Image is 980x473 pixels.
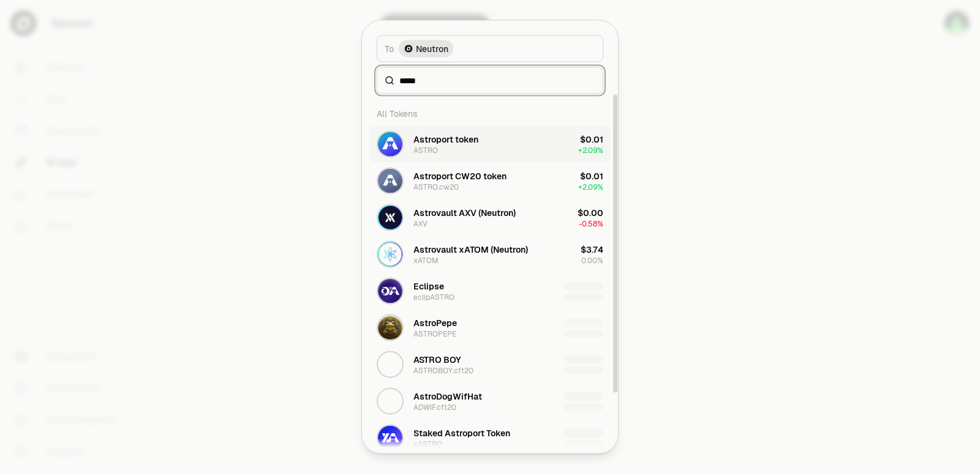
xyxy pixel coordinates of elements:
[369,199,611,236] button: AXV LogoAstrovault AXV (Neutron)AXV$0.00-0.58%
[413,182,459,192] div: ASTRO.cw20
[369,125,611,162] button: ASTRO LogoAstroport tokenASTRO$0.01+2.09%
[413,292,454,302] div: eclipASTRO
[416,42,448,54] span: Neutron
[578,145,603,155] span: + 2.09%
[369,309,611,346] button: ASTROPEPE LogoAstroPepeASTROPEPE
[378,132,402,156] img: ASTRO Logo
[369,346,611,382] button: ASTROBOY.cft20 LogoASTRO BOYASTROBOY.cft20
[578,206,603,218] div: $0.00
[369,101,611,125] div: All Tokens
[413,390,482,402] div: AstroDogWifHat
[413,218,428,228] div: AXV
[369,382,611,419] button: ADWIF.cft20 LogoAstroDogWifHatADWIF.cft20
[413,365,473,375] div: ASTROBOY.cft20
[378,278,402,303] img: eclipASTRO Logo
[413,353,461,365] div: ASTRO BOY
[580,133,603,145] div: $0.01
[581,243,603,255] div: $3.74
[369,272,611,309] button: eclipASTRO LogoEclipseeclipASTRO
[413,255,439,265] div: xATOM
[378,425,402,450] img: xASTRO Logo
[385,42,394,54] span: To
[578,182,603,192] span: + 2.09%
[369,162,611,199] button: ASTRO.cw20 LogoAstroport CW20 tokenASTRO.cw20$0.01+2.09%
[413,169,507,182] div: Astroport CW20 token
[413,206,516,218] div: Astrovault AXV (Neutron)
[413,316,457,329] div: AstroPepe
[378,168,402,193] img: ASTRO.cw20 Logo
[581,255,603,265] span: 0.00%
[413,402,456,412] div: ADWIF.cft20
[369,236,611,272] button: xATOM LogoAstrovault xATOM (Neutron)xATOM$3.740.00%
[377,35,603,62] button: ToNeutron LogoNeutron
[579,218,603,228] span: -0.58%
[378,242,402,266] img: xATOM Logo
[369,419,611,456] button: xASTRO LogoStaked Astroport TokenxASTRO
[404,43,413,53] img: Neutron Logo
[413,280,444,292] div: Eclipse
[413,243,528,255] div: Astrovault xATOM (Neutron)
[378,315,402,340] img: ASTROPEPE Logo
[413,133,478,145] div: Astroport token
[413,329,456,338] div: ASTROPEPE
[413,426,510,439] div: Staked Astroport Token
[413,145,438,155] div: ASTRO
[580,169,603,182] div: $0.01
[378,205,402,229] img: AXV Logo
[413,439,442,449] div: xASTRO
